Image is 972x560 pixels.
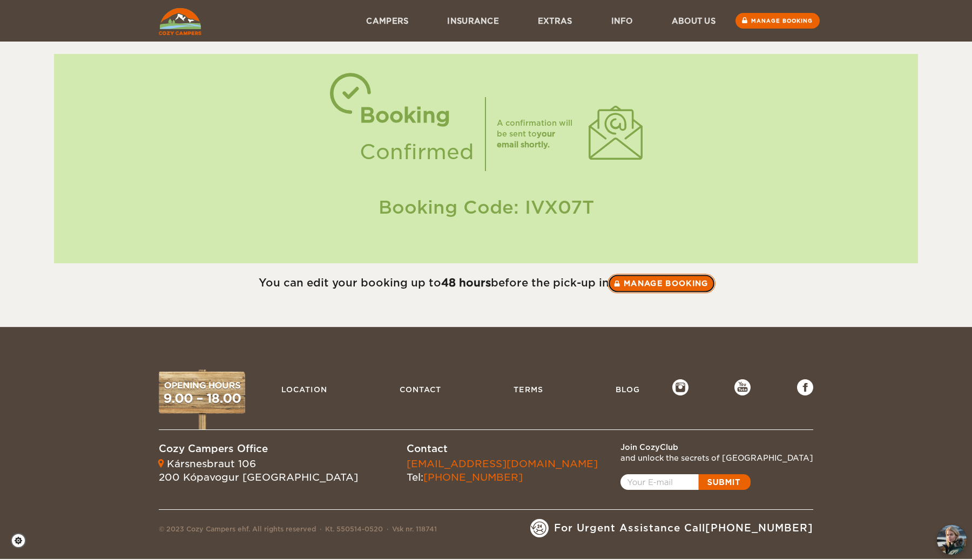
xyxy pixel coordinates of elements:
[508,379,549,400] a: Terms
[159,442,358,456] div: Cozy Campers Office
[937,525,967,555] button: chat-button
[159,8,201,35] img: Cozy Campers
[360,97,474,134] div: Booking
[423,472,523,483] a: [PHONE_NUMBER]
[610,379,645,400] a: Blog
[620,453,813,463] div: and unlock the secrets of [GEOGRAPHIC_DATA]
[360,134,474,170] div: Confirmed
[554,521,813,535] span: For Urgent Assistance Call
[394,379,447,400] a: Contact
[276,379,333,400] a: Location
[620,442,813,453] div: Join CozyClub
[620,474,751,490] a: Open popup
[441,276,491,289] strong: 48 hours
[407,457,598,484] div: Tel:
[159,524,437,537] div: © 2023 Cozy Campers ehf. All rights reserved Kt. 550514-0520 Vsk nr. 118741
[11,533,33,548] a: Cookie settings
[407,442,598,456] div: Contact
[937,525,967,555] img: Freyja at Cozy Campers
[607,274,715,293] a: Manage booking
[407,458,598,469] a: [EMAIL_ADDRESS][DOMAIN_NAME]
[159,457,358,484] div: Kársnesbraut 106 200 Kópavogur [GEOGRAPHIC_DATA]
[705,522,813,534] a: [PHONE_NUMBER]
[65,195,907,220] div: Booking Code: IVX07T
[735,13,820,29] a: Manage booking
[497,118,578,150] div: A confirmation will be sent to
